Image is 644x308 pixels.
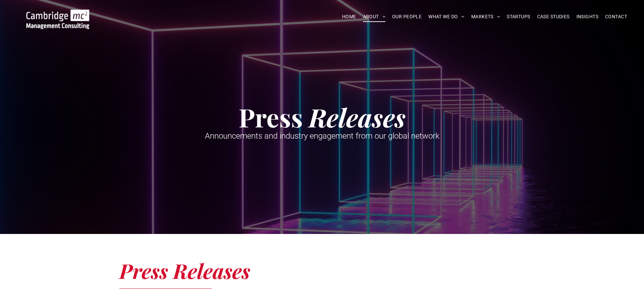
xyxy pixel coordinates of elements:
a: HOME [339,11,360,22]
strong: Releases [309,100,406,134]
span: Announcements and industry engagement from our global network [205,131,439,141]
a: MARKETS [468,11,503,22]
a: OUR PEOPLE [389,11,425,22]
a: INSIGHTS [573,11,602,22]
a: CONTACT [602,11,630,22]
strong: Press [239,100,303,134]
a: ABOUT [360,11,389,22]
a: WHAT WE DO [425,11,468,22]
a: Your Business Transformed | Cambridge Management Consulting [26,10,89,18]
img: Go to Homepage [26,9,89,29]
a: CASE STUDIES [534,11,573,22]
strong: Press Releases [119,257,250,284]
a: STARTUPS [503,11,533,22]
